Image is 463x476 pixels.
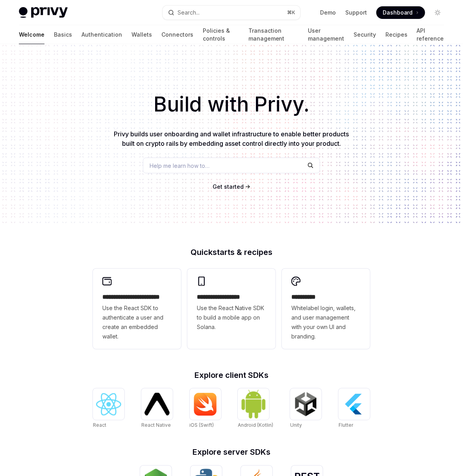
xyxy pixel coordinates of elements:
[287,9,296,16] span: ⌘ K
[81,25,122,44] a: Authentication
[114,130,349,147] span: Privy builds user onboarding and wallet infrastructure to enable better products built on crypto ...
[293,392,319,417] img: Unity
[93,371,370,379] h2: Explore client SDKs
[102,303,172,341] span: Use the React SDK to authenticate a user and create an embedded wallet.
[93,422,106,428] span: React
[144,393,170,415] img: React Native
[432,6,444,19] button: Toggle dark mode
[131,25,152,44] a: Wallets
[178,8,200,17] div: Search...
[96,393,121,416] img: React
[290,389,322,430] a: UnityUnity
[238,389,273,430] a: Android (Kotlin)Android (Kotlin)
[54,25,72,44] a: Basics
[345,9,367,17] a: Support
[320,9,336,17] a: Demo
[19,25,44,44] a: Welcome
[93,248,370,256] h2: Quickstarts & recipes
[19,7,68,18] img: light logo
[141,422,171,428] span: React Native
[190,422,214,428] span: iOS (Swift)
[150,162,209,170] span: Help me learn how to…
[290,422,302,428] span: Unity
[339,389,370,430] a: FlutterFlutter
[193,392,218,416] img: iOS (Swift)
[376,6,425,19] a: Dashboard
[203,25,239,44] a: Policies & controls
[354,25,376,44] a: Security
[197,303,266,332] span: Use the React Native SDK to build a mobile app on Solana.
[241,389,266,419] img: Android (Kotlin)
[339,422,353,428] span: Flutter
[190,389,221,430] a: iOS (Swift)iOS (Swift)
[93,448,370,456] h2: Explore server SDKs
[213,183,244,191] a: Get started
[383,9,413,17] span: Dashboard
[187,269,276,349] a: **** **** **** ***Use the React Native SDK to build a mobile app on Solana.
[308,25,344,44] a: User management
[248,25,298,44] a: Transaction management
[291,303,361,341] span: Whitelabel login, wallets, and user management with your own UI and branding.
[213,183,244,190] span: Get started
[385,25,407,44] a: Recipes
[282,269,370,349] a: **** *****Whitelabel login, wallets, and user management with your own UI and branding.
[93,389,124,430] a: ReactReact
[417,25,444,44] a: API reference
[163,6,300,20] button: Search...⌘K
[342,392,367,417] img: Flutter
[238,422,273,428] span: Android (Kotlin)
[161,25,193,44] a: Connectors
[141,389,173,430] a: React NativeReact Native
[13,89,450,120] h1: Build with Privy.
